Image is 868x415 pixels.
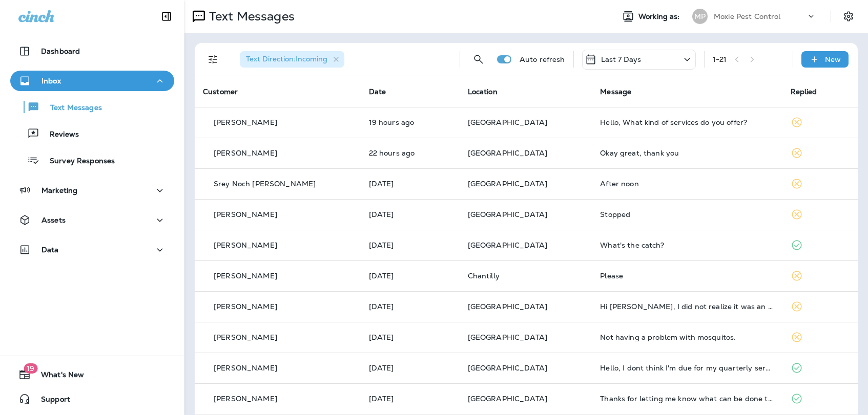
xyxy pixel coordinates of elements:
[600,364,774,372] div: Hello, I dont think I'm due for my quarterly service yet, but I've been seeing a lot of pests in ...
[468,241,547,250] span: [GEOGRAPHIC_DATA]
[468,87,498,96] span: Location
[714,12,781,20] p: Moxie Pest Control
[369,395,451,403] p: Aug 26, 2025 05:19 PM
[369,118,451,126] p: Aug 28, 2025 04:16 PM
[468,271,500,280] span: Chantilly
[600,180,774,188] div: After noon
[214,333,277,341] p: [PERSON_NAME]
[42,216,66,224] p: Assets
[10,239,174,260] button: Data
[692,9,708,24] div: MP
[468,179,547,188] span: [GEOGRAPHIC_DATA]
[214,272,277,280] p: [PERSON_NAME]
[468,49,489,70] button: Search Messages
[203,49,223,70] button: Filters
[214,210,277,219] p: [PERSON_NAME]
[520,55,565,63] p: Auto refresh
[31,395,70,407] span: Support
[468,333,547,342] span: [GEOGRAPHIC_DATA]
[600,272,774,280] div: Please
[10,123,174,144] button: Reviews
[468,394,547,403] span: [GEOGRAPHIC_DATA]
[41,47,80,55] p: Dashboard
[600,333,774,341] div: Not having a problem with mosquitos.
[214,180,316,188] p: Srey Noch [PERSON_NAME]
[369,333,451,341] p: Aug 27, 2025 07:59 AM
[152,6,181,27] button: Collapse Sidebar
[369,87,386,96] span: Date
[369,180,451,188] p: Aug 27, 2025 05:26 PM
[839,7,858,26] button: Settings
[468,210,547,219] span: [GEOGRAPHIC_DATA]
[203,87,238,96] span: Customer
[468,148,547,158] span: [GEOGRAPHIC_DATA]
[205,9,295,24] p: Text Messages
[214,395,277,403] p: [PERSON_NAME]
[791,87,817,96] span: Replied
[39,130,79,140] p: Reviews
[10,71,174,91] button: Inbox
[601,55,642,63] p: Last 7 Days
[246,54,327,63] span: Text Direction : Incoming
[600,241,774,249] div: What's the catch?
[468,118,547,127] span: [GEOGRAPHIC_DATA]
[600,210,774,219] div: Stopped
[24,363,37,374] span: 19
[369,272,451,280] p: Aug 27, 2025 11:50 AM
[10,210,174,230] button: Assets
[600,302,774,311] div: Hi Steven, I did not realize it was an extra charge. We will pass. Thank you
[10,389,174,409] button: Support
[600,395,774,403] div: Thanks for letting me know what can be done to keep from seeing rats in the yard near my house! T...
[10,41,174,61] button: Dashboard
[10,96,174,118] button: Text Messages
[468,302,547,311] span: [GEOGRAPHIC_DATA]
[214,118,277,126] p: [PERSON_NAME]
[369,149,451,157] p: Aug 28, 2025 01:09 PM
[369,210,451,219] p: Aug 27, 2025 04:39 PM
[600,118,774,126] div: Hello, What kind of services do you offer?
[10,180,174,201] button: Marketing
[369,364,451,372] p: Aug 27, 2025 06:36 AM
[600,87,631,96] span: Message
[214,364,277,372] p: [PERSON_NAME]
[39,157,115,166] p: Survey Responses
[468,363,547,373] span: [GEOGRAPHIC_DATA]
[10,149,174,171] button: Survey Responses
[10,364,174,385] button: 19What's New
[42,77,61,85] p: Inbox
[42,246,59,254] p: Data
[825,55,841,63] p: New
[713,55,727,63] div: 1 - 21
[31,370,84,383] span: What's New
[40,103,102,113] p: Text Messages
[42,186,77,194] p: Marketing
[369,302,451,311] p: Aug 27, 2025 08:37 AM
[214,149,277,157] p: [PERSON_NAME]
[214,241,277,249] p: [PERSON_NAME]
[240,51,344,68] div: Text Direction:Incoming
[600,149,774,157] div: Okay great, thank you
[214,302,277,311] p: [PERSON_NAME]
[638,12,682,21] span: Working as:
[369,241,451,249] p: Aug 27, 2025 01:03 PM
